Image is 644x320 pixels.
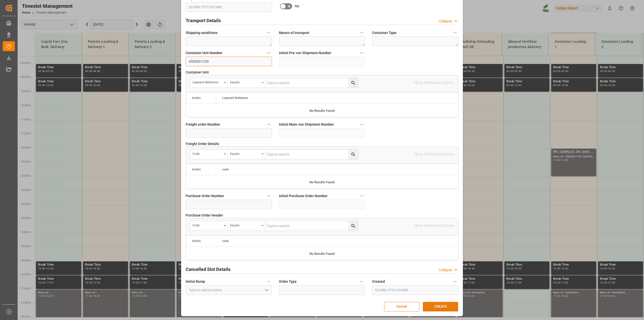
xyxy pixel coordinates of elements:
button: Initial Pre-run Shipment Number [358,50,365,56]
button: Purchase Order Number [265,193,272,199]
button: CREATE [423,302,458,311]
button: open menu [228,221,265,231]
span: Initial Main-run Shipment Number [279,122,334,127]
span: Purchase Order Number [186,193,224,199]
div: Logward Reference [192,79,222,85]
span: Initial Ramp [186,279,205,284]
span: Purchase Order Header [186,213,223,218]
button: open menu [228,78,265,88]
span: Container Type [372,30,396,35]
div: code [192,150,222,156]
input: Type to search [265,221,358,231]
span: Order Type [279,279,297,284]
span: Container Unit [186,70,209,75]
span: code [222,168,229,171]
input: Type to search [265,150,358,159]
button: Created [452,278,458,285]
input: DD.MM.YYYY HH:MM [186,2,272,12]
span: No [295,4,299,9]
span: code [222,239,229,243]
button: Initial Purchase Order Number [358,193,365,199]
button: open menu [190,78,228,88]
button: Order Type [358,278,365,285]
input: DD.MM.YYYY HH:MM [372,285,458,295]
button: search button [348,150,358,159]
button: Container Unit Number [265,50,272,56]
h2: Cancelled Slot Details [186,266,230,273]
span: Means of transport [279,30,309,35]
span: Shipping conditions [186,30,218,35]
button: search button [348,221,358,231]
div: Equals [230,150,260,156]
button: Container Type [452,29,458,36]
span: Initial Purchase Order Number [279,193,328,199]
button: Freight order Number [265,121,272,128]
button: Initial Main-run Shipment Number [358,121,365,128]
span: Freight order Number [186,122,220,127]
button: open menu [262,286,270,294]
div: Action [192,96,201,100]
div: Action [192,168,201,171]
button: Means of transport [358,29,365,36]
span: Container Unit Number [186,50,222,56]
h2: Transport Details [186,17,221,24]
button: open menu [190,221,228,231]
div: Equals [230,79,260,85]
span: Created [372,279,385,284]
div: Collapse [439,267,452,273]
button: Shipping conditions [265,29,272,36]
button: Cancel [384,302,419,311]
input: Type to search/select [186,285,272,295]
span: Initial Pre-run Shipment Number [279,50,331,56]
button: search button [348,78,358,88]
span: Logward Reference [222,96,248,100]
div: Equals [230,222,260,228]
button: open menu [190,150,228,159]
div: code [192,222,222,228]
div: Collapse [439,19,452,24]
div: Action [192,239,201,243]
button: open menu [228,150,265,159]
button: Initial Ramp [265,278,272,285]
span: Freight Order Details [186,141,219,147]
input: Type to search [265,78,358,88]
